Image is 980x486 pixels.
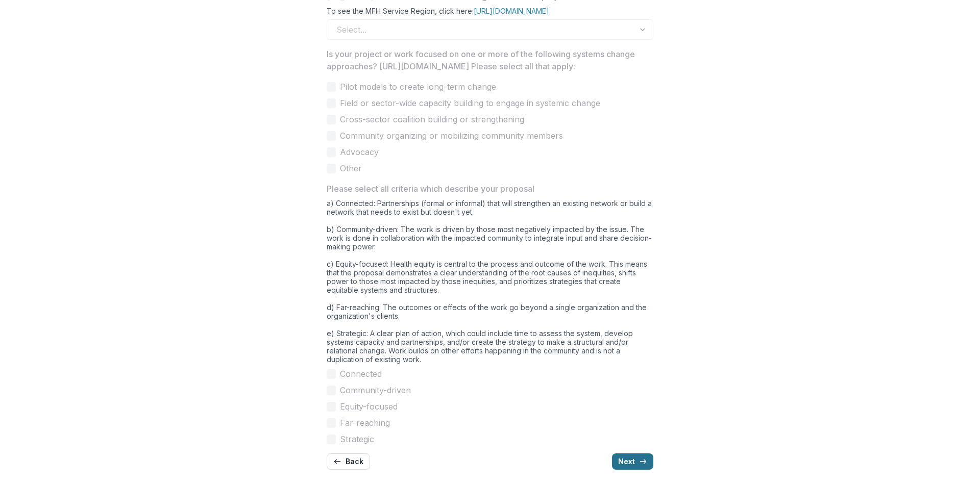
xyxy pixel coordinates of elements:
[340,81,496,93] span: Pilot models to create long-term change
[327,453,370,470] button: Back
[327,48,647,72] p: Is your project or work focused on one or more of the following systems change approaches? [URL][...
[340,113,524,125] span: Cross-sector coalition building or strengthening
[327,7,653,19] div: To see the MFH Service Region, click here:
[340,417,390,429] span: Far-reaching
[612,453,653,470] button: Next
[340,433,374,445] span: Strategic
[327,183,534,195] p: Please select all criteria which describe your proposal
[340,384,411,396] span: Community-driven
[340,130,563,142] span: Community organizing or mobilizing community members
[327,199,653,368] div: a) Connected: Partnerships (formal or informal) that will strengthen an existing network or build...
[340,146,379,158] span: Advocacy
[340,400,398,413] span: Equity-focused
[340,162,362,174] span: Other
[474,7,549,15] a: [URL][DOMAIN_NAME]
[340,97,600,109] span: Field or sector-wide capacity building to engage in systemic change
[340,368,382,380] span: Connected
